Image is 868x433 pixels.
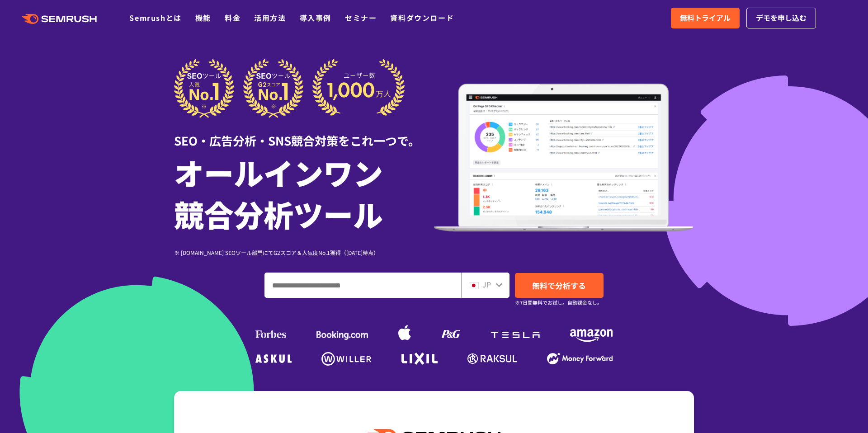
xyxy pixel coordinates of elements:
[680,12,731,24] span: 無料トライアル
[225,12,241,23] a: 料金
[345,12,377,23] a: セミナー
[671,8,740,28] a: 無料トライアル
[746,8,816,28] a: デモを申し込む
[254,12,286,23] a: 活用方法
[515,298,602,307] small: ※7日間無料でお試し。自動課金なし。
[756,12,807,24] span: デモを申し込む
[515,273,604,298] a: 無料で分析する
[174,248,434,257] div: ※ [DOMAIN_NAME] SEOツール部門にてG2スコア＆人気度No.1獲得（[DATE]時点）
[129,12,181,23] a: Semrushとは
[300,12,331,23] a: 導入事例
[174,118,434,149] div: SEO・広告分析・SNS競合対策をこれ一つで。
[265,273,461,297] input: ドメイン、キーワードまたはURLを入力してください
[532,280,586,291] span: 無料で分析する
[390,12,454,23] a: 資料ダウンロード
[482,279,491,290] span: JP
[195,12,211,23] a: 機能
[174,151,434,235] h1: オールインワン 競合分析ツール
